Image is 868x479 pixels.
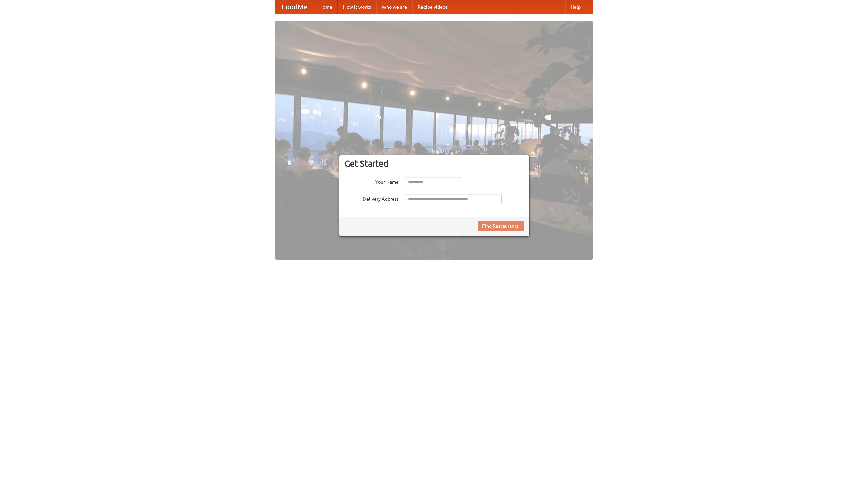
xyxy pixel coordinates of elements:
label: Delivery Address [344,194,399,202]
h3: Get Started [344,158,524,169]
a: Who we are [376,0,412,14]
a: FoodMe [275,0,314,14]
label: Your Name [344,177,399,186]
button: Find Restaurants! [478,221,524,231]
a: Recipe videos [412,0,453,14]
a: Home [314,0,338,14]
a: Help [565,0,586,14]
a: How it works [338,0,376,14]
